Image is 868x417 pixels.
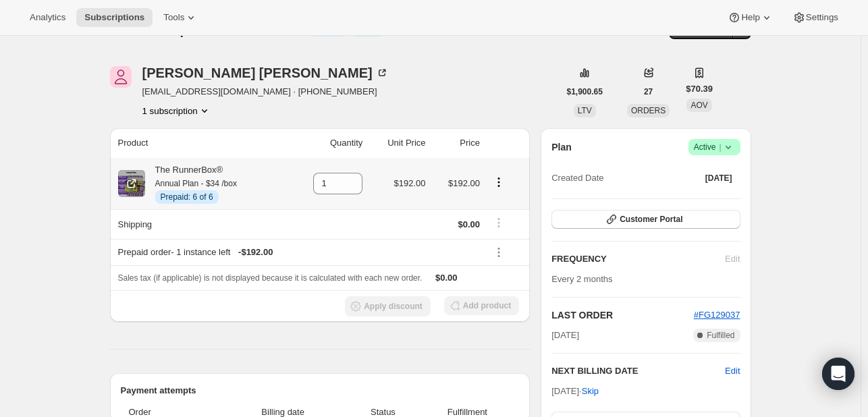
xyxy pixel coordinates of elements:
[161,192,213,202] span: Prepaid: 6 of 6
[238,246,273,259] span: - $192.00
[720,8,781,27] button: Help
[686,82,713,96] span: $70.39
[631,106,666,115] span: ORDERS
[118,170,145,197] img: product img
[155,179,237,188] small: Annual Plan - $34 /box
[155,8,206,27] button: Tools
[551,210,740,229] button: Customer Portal
[22,8,74,27] button: Analytics
[806,12,838,23] span: Settings
[784,8,846,27] button: Settings
[551,274,612,284] span: Every 2 months
[741,12,759,23] span: Help
[367,128,429,158] th: Unit Price
[582,385,599,398] span: Skip
[142,85,389,99] span: [EMAIL_ADDRESS][DOMAIN_NAME] · [PHONE_NUMBER]
[707,330,734,341] span: Fulfilled
[719,142,721,152] span: |
[145,163,237,204] div: The RunnerBox®
[574,381,607,402] button: Skip
[163,12,184,23] span: Tools
[725,364,740,378] button: Edit
[289,128,367,158] th: Quantity
[822,358,855,390] div: Open Intercom Messenger
[559,82,611,101] button: $1,900.65
[578,106,592,115] span: LTV
[551,171,603,185] span: Created Date
[118,246,480,259] div: Prepaid order - 1 instance left
[110,209,289,239] th: Shipping
[121,384,520,397] h2: Payment attempts
[458,219,480,229] span: $0.00
[644,86,653,97] span: 27
[636,82,661,101] button: 27
[110,66,132,88] span: Joseph Miller
[551,329,579,342] span: [DATE]
[142,66,389,80] div: [PERSON_NAME] [PERSON_NAME]
[448,178,480,188] span: $192.00
[551,308,694,322] h2: LAST ORDER
[110,128,289,158] th: Product
[551,140,572,154] h2: Plan
[694,308,740,322] button: #FG129037
[488,175,510,190] button: Product actions
[488,215,510,230] button: Shipping actions
[430,128,484,158] th: Price
[76,8,153,27] button: Subscriptions
[567,86,603,97] span: $1,900.65
[435,273,458,283] span: $0.00
[705,173,732,184] span: [DATE]
[551,252,725,266] h2: FREQUENCY
[394,178,426,188] span: $192.00
[84,12,144,23] span: Subscriptions
[142,104,211,117] button: Product actions
[551,364,725,378] h2: NEXT BILLING DATE
[620,214,682,225] span: Customer Portal
[30,12,65,23] span: Analytics
[551,386,599,396] span: [DATE] ·
[694,140,735,154] span: Active
[118,273,423,283] span: Sales tax (if applicable) is not displayed because it is calculated with each new order.
[697,169,740,188] button: [DATE]
[690,101,707,110] span: AOV
[694,310,740,320] a: #FG129037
